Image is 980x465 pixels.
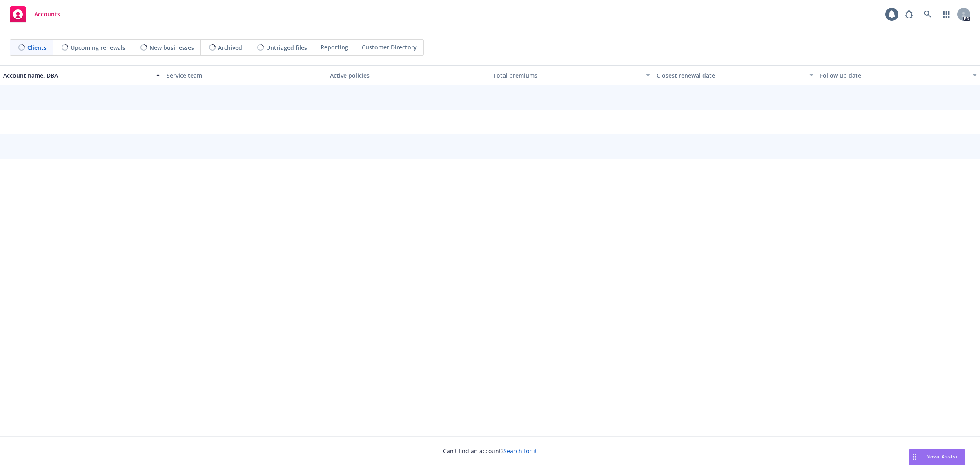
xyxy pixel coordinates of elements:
a: Search [920,6,936,22]
a: Accounts [7,3,63,26]
button: Closest renewal date [653,65,817,85]
span: Reporting [321,43,348,51]
span: Nova Assist [926,453,958,460]
div: Drag to move [909,449,920,465]
button: Nova Assist [909,449,965,465]
div: Active policies [330,71,487,80]
button: Follow up date [817,65,980,85]
button: Active policies [327,65,490,85]
button: Service team [163,65,327,85]
div: Follow up date [820,71,968,80]
div: Service team [167,71,323,80]
a: Switch app [938,6,955,22]
span: Upcoming renewals [71,43,125,52]
div: Account name, DBA [3,71,151,80]
div: Total premiums [493,71,641,80]
span: Can't find an account? [443,447,537,455]
span: Clients [27,43,47,52]
span: Untriaged files [266,43,307,52]
span: New businesses [149,43,194,52]
span: Customer Directory [362,43,417,51]
div: Closest renewal date [657,71,804,80]
button: Total premiums [490,65,653,85]
a: Report a Bug [901,6,917,22]
span: Archived [218,43,242,52]
a: Search for it [503,447,537,455]
span: Accounts [34,11,60,18]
